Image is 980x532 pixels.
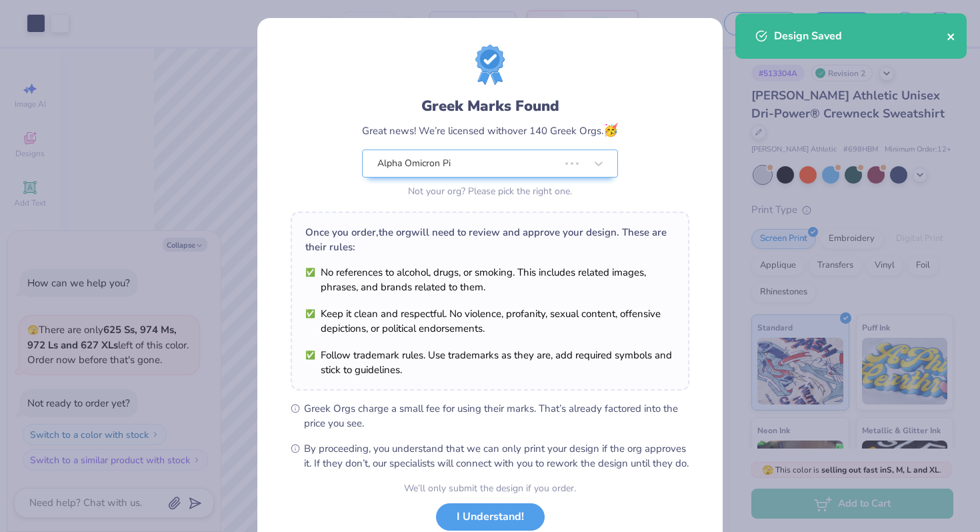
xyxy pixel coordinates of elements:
span: Greek Orgs charge a small fee for using their marks. That’s already factored into the price you see. [304,401,689,431]
div: Not your org? Please pick the right one. [362,184,618,198]
span: By proceeding, you understand that we can only print your design if the org approves it. If they ... [304,441,689,471]
div: Great news! We’re licensed with over 140 Greek Orgs. [362,121,618,140]
img: license-marks-badge.png [475,45,505,85]
div: We’ll only submit the design if you order. [404,481,576,495]
span: 🥳 [603,122,618,138]
div: Design Saved [774,28,947,44]
li: Keep it clean and respectful. No violence, profanity, sexual content, offensive depictions, or po... [305,306,675,336]
div: Once you order, the org will need to review and approve your design. These are their rules: [305,225,675,254]
button: close [947,28,956,44]
div: Greek Marks Found [362,95,618,117]
button: I Understand! [436,503,545,531]
li: No references to alcohol, drugs, or smoking. This includes related images, phrases, and brands re... [305,265,675,294]
li: Follow trademark rules. Use trademarks as they are, add required symbols and stick to guidelines. [305,348,675,377]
